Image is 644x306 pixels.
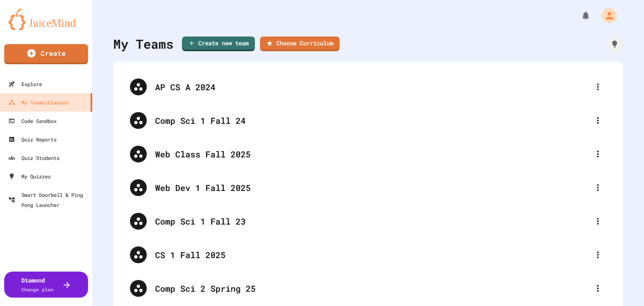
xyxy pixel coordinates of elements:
div: Comp Sci 1 Fall 23 [122,204,615,238]
div: CS 1 Fall 2025 [155,248,589,261]
div: Comp Sci 2 Spring 25 [122,272,615,305]
a: Choose Curriculum [260,37,340,51]
div: Explore [8,79,42,89]
div: My Teams [113,34,174,53]
div: Comp Sci 2 Spring 25 [155,282,589,295]
div: My Account [593,6,619,25]
img: logo-orange.svg [8,8,84,30]
div: Web Class Fall 2025 [155,148,589,160]
div: My Teams/Classes [8,97,68,107]
div: Comp Sci 1 Fall 24 [155,114,589,127]
div: Smart Doorbell & Ping Pong Launcher [8,190,89,210]
div: AP CS A 2024 [122,70,615,104]
div: How it works [606,36,623,52]
div: Comp Sci 1 Fall 23 [155,215,589,228]
div: Web Dev 1 Fall 2025 [155,181,589,194]
div: Quiz Students [8,153,60,163]
div: AP CS A 2024 [155,81,589,93]
div: My Quizzes [8,171,51,181]
div: Web Class Fall 2025 [122,137,615,171]
button: DiamondChange plan [4,272,88,298]
div: Comp Sci 1 Fall 24 [122,104,615,137]
a: Create new team [182,37,255,51]
div: Diamond [21,276,54,293]
div: Quiz Reports [8,134,57,144]
span: Change plan [21,286,54,293]
div: Web Dev 1 Fall 2025 [122,171,615,204]
div: Code Sandbox [8,116,57,126]
div: CS 1 Fall 2025 [122,238,615,272]
div: My Notifications [565,8,593,23]
a: Create [4,44,88,64]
